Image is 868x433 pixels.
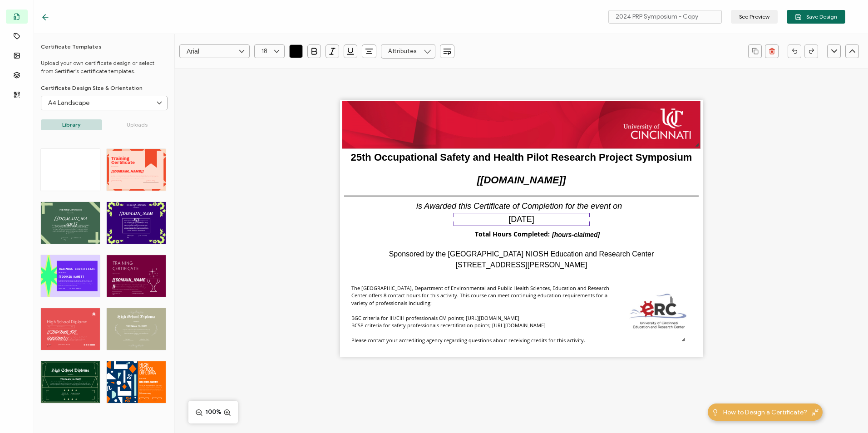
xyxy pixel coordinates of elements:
[477,174,566,186] pre: [[DOMAIN_NAME]]
[254,44,285,58] input: Select
[475,230,550,238] pre: Total Hours Completed:
[629,285,688,344] img: e1c98764-6da9-4ff0-ad68-b532b36b325c.jpg
[416,202,622,211] pre: is Awarded this Certificate of Completion for the event on
[351,152,692,163] pre: 25th Occupational Safety and Health Pilot Research Project Symposium
[787,10,845,24] button: Save Design
[107,119,168,130] p: Uploads
[731,10,778,24] button: See Preview
[41,84,168,91] p: Certificate Design Size & Orientation
[795,14,837,20] span: Save Design
[723,408,807,417] span: How to Design a Certificate?
[41,119,102,130] p: Library
[41,96,167,110] input: Select
[552,231,600,238] pre: [hours-claimed]
[381,44,435,59] input: Attributes
[812,409,819,416] img: minimize-icon.svg
[41,59,168,75] p: Upload your own certificate design or select from Sertifier’s certificate templates.
[41,43,168,50] h6: Certificate Templates
[351,285,611,344] pre: The [GEOGRAPHIC_DATA], Department of Environmental and Public Health Sciences, Education and Rese...
[344,182,699,198] pre: _______________________________________________________________________
[389,250,654,269] pre: Sponsored by the [GEOGRAPHIC_DATA] NIOSH Education and Research Center [STREET_ADDRESS][PERSON_NAME]
[823,389,868,433] iframe: Chat Widget
[508,215,534,224] pre: [DATE]
[608,10,722,24] input: Name your certificate
[342,101,701,149] img: cb7ae44f-0c78-4015-92a8-0d09ff0c34b6.png
[205,408,221,417] span: 100%
[179,44,250,58] input: Select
